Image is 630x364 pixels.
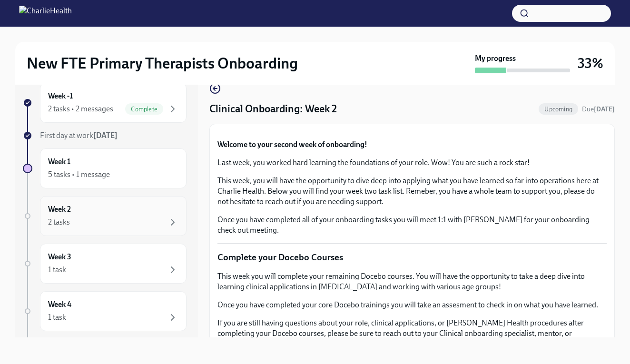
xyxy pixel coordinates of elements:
[475,53,516,64] strong: My progress
[48,299,71,310] h6: Week 4
[23,244,187,284] a: Week 31 task
[48,157,70,167] h6: Week 1
[23,130,187,141] a: First day at work[DATE]
[48,204,71,215] h6: Week 2
[23,291,187,331] a: Week 41 task
[48,169,110,180] div: 5 tasks • 1 message
[217,176,607,207] p: This week, you will have the opportunity to dive deep into applying what you have learned so far ...
[217,215,607,236] p: Once you have completed all of your onboarding tasks you will meet 1:1 with [PERSON_NAME] for you...
[539,106,578,113] span: Upcoming
[217,300,607,310] p: Once you have completed your core Docebo trainings you will take an assesment to check in on what...
[48,265,66,275] div: 1 task
[48,91,73,101] h6: Week -1
[23,196,187,236] a: Week 22 tasks
[19,6,72,21] img: CharlieHealth
[48,312,66,323] div: 1 task
[582,105,615,114] span: August 30th, 2025 10:00
[40,131,118,140] span: First day at work
[578,55,603,72] h3: 33%
[48,217,70,227] div: 2 tasks
[23,148,187,188] a: Week 15 tasks • 1 message
[125,106,163,113] span: Complete
[217,157,607,168] p: Last week, you worked hard learning the foundations of your role. Wow! You are such a rock star!
[93,131,118,140] strong: [DATE]
[209,102,337,116] h4: Clinical Onboarding: Week 2
[48,104,113,114] div: 2 tasks • 2 messages
[217,140,367,149] strong: Welcome to your second week of onboarding!
[594,105,615,113] strong: [DATE]
[217,318,607,349] p: If you are still having questions about your role, clinical applications, or [PERSON_NAME] Health...
[27,54,298,73] h2: New FTE Primary Therapists Onboarding
[217,251,607,264] p: Complete your Docebo Courses
[48,252,71,262] h6: Week 3
[582,105,615,113] span: Due
[217,271,607,292] p: This week you will complete your remaining Docebo courses. You will have the opportunity to take ...
[23,83,187,123] a: Week -12 tasks • 2 messagesComplete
